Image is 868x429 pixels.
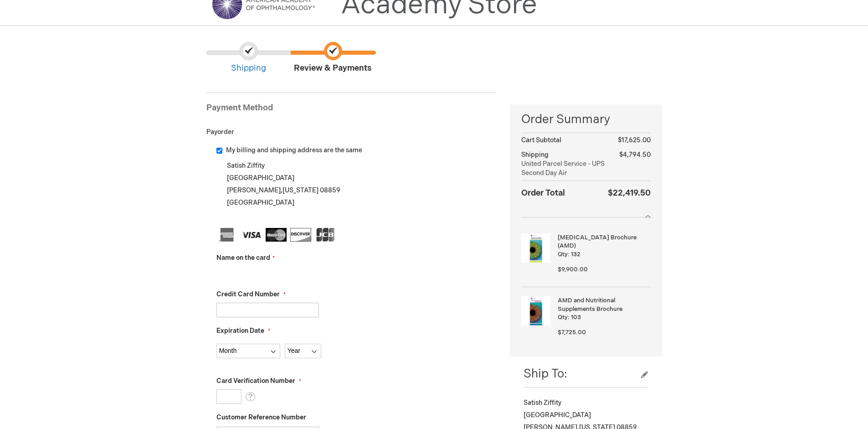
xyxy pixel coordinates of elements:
span: Qty [558,251,568,258]
span: Review & Payments [291,42,375,74]
img: Discover [290,228,311,242]
span: $9,900.00 [558,266,588,273]
span: $17,625.00 [618,136,651,144]
span: $7,725.00 [558,329,586,336]
img: JCB [315,228,336,242]
span: 132 [571,251,580,258]
span: 103 [571,314,581,321]
input: Card Verification Number [216,389,241,404]
span: Shipping [521,151,549,159]
strong: Order Total [521,186,565,199]
span: My billing and shipping address are the same [226,146,362,154]
span: $4,794.50 [619,151,651,159]
span: Credit Card Number [216,290,280,298]
img: American Express [216,228,237,242]
img: AMD and Nutritional Supplements Brochure [521,296,550,326]
span: Payorder [206,128,234,136]
span: Qty [558,314,568,321]
span: Card Verification Number [216,377,295,385]
span: $22,419.50 [608,188,651,198]
img: Age-Related Macular Degeneration Brochure (AMD) [521,233,550,263]
input: Credit Card Number [216,303,319,317]
strong: AMD and Nutritional Supplements Brochure [558,296,648,313]
img: Visa [241,228,262,242]
div: Payment Method [206,102,497,119]
span: Customer Reference Number [216,413,306,421]
div: Satish Ziffity [GEOGRAPHIC_DATA] [PERSON_NAME] , 08859 [GEOGRAPHIC_DATA] [216,160,497,221]
th: Cart Subtotal [521,133,607,148]
span: [US_STATE] [282,186,318,194]
span: United Parcel Service - UPS Second Day Air [521,160,607,178]
span: Order Summary [521,111,650,133]
img: MasterCard [266,228,287,242]
strong: [MEDICAL_DATA] Brochure (AMD) [558,233,648,250]
span: Ship To: [524,367,567,381]
span: Shipping [206,42,291,74]
span: Expiration Date [216,327,264,335]
span: Name on the card [216,254,270,262]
